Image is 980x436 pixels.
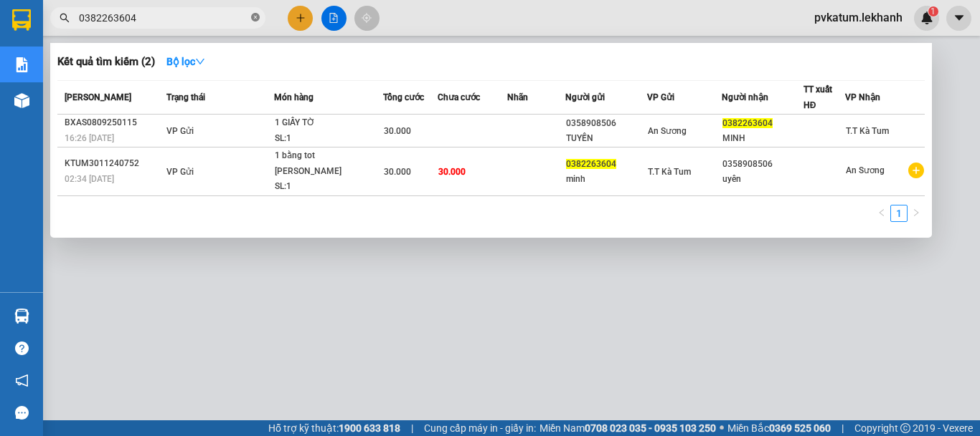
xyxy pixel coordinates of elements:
[566,172,646,187] div: minh
[908,205,925,222] li: Next Page
[275,148,382,179] div: 1 bằng tot [PERSON_NAME]
[873,205,890,222] li: Previous Page
[877,208,886,217] span: left
[438,92,480,102] span: Chưa cước
[251,11,260,25] span: close-circle
[57,54,155,69] h3: Kết quả tìm kiếm ( 2 )
[566,131,646,146] div: TUYẾN
[565,92,605,102] span: Người gửi
[12,47,127,67] div: 0389896916
[890,205,908,222] li: 1
[60,13,70,23] span: search
[137,12,253,47] div: VP [PERSON_NAME]
[566,159,616,169] span: 0382263604
[137,64,253,84] div: 0974214647
[65,92,131,102] span: [PERSON_NAME]
[275,115,382,131] div: 1 GIẤY TỜ
[65,156,162,171] div: KTUM3011240752
[845,92,880,102] span: VP Nhận
[438,167,466,177] span: 30.000
[722,92,768,102] span: Người nhận
[722,118,773,128] span: 0382263604
[155,50,217,73] button: Bộ lọcdown
[12,14,34,29] span: Gửi:
[647,92,674,102] span: VP Gửi
[566,116,646,131] div: 0358908506
[275,179,382,195] div: SL: 1
[804,84,832,110] span: TT xuất HĐ
[648,126,687,136] span: An Sương
[166,92,205,102] span: Trạng thái
[12,12,127,29] div: T.T Kà Tum
[65,133,114,143] span: 16:26 [DATE]
[383,92,424,102] span: Tổng cước
[722,157,803,172] div: 0358908506
[14,57,29,72] img: solution-icon
[11,92,129,110] div: 40.000
[912,208,920,217] span: right
[275,131,382,147] div: SL: 1
[908,205,925,222] button: right
[251,13,260,21] span: close-circle
[65,115,162,130] div: BXAS0809250115
[384,167,411,177] span: 30.000
[507,92,528,102] span: Nhãn
[384,126,411,136] span: 30.000
[722,131,803,146] div: MINH
[846,165,885,175] span: An Sương
[166,126,194,136] span: VP Gửi
[166,167,194,177] span: VP Gửi
[274,92,314,102] span: Món hàng
[722,172,803,187] div: uyên
[79,10,248,26] input: Tìm tên, số ĐT hoặc mã đơn
[908,163,924,178] span: plus-circle
[65,174,114,184] span: 02:34 [DATE]
[12,29,127,47] div: [PERSON_NAME]
[137,47,253,64] div: [PERSON_NAME]
[195,57,205,67] span: down
[15,374,29,387] span: notification
[12,9,31,31] img: logo-vxr
[166,56,205,67] strong: Bộ lọc
[14,93,29,108] img: warehouse-icon
[11,94,33,109] span: CR :
[15,341,29,355] span: question-circle
[891,205,907,221] a: 1
[846,126,889,136] span: T.T Kà Tum
[14,309,29,324] img: warehouse-icon
[648,167,691,177] span: T.T Kà Tum
[15,406,29,420] span: message
[873,205,890,222] button: left
[137,14,171,29] span: Nhận:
